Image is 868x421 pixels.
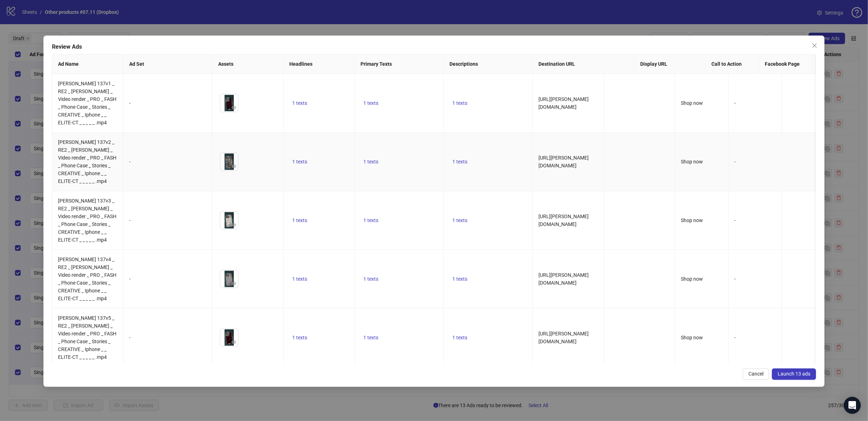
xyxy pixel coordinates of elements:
span: 1 texts [363,335,378,340]
div: Review Ads [52,43,816,51]
th: Descriptions [444,54,533,74]
span: 1 texts [363,217,378,223]
button: 1 texts [289,99,310,107]
span: eye [231,281,236,286]
span: Cancel [748,371,763,377]
span: 1 texts [292,276,307,282]
span: eye [231,105,236,110]
button: 1 texts [361,99,381,107]
div: - [129,334,206,341]
span: close [812,43,817,48]
div: - [129,275,206,283]
button: 1 texts [289,157,310,166]
button: Close [809,40,820,51]
span: Shop now [681,335,703,340]
div: - [129,99,206,107]
img: Asset 1 [220,270,238,288]
div: - [734,275,776,283]
th: Primary Texts [355,54,444,74]
span: [URL][PERSON_NAME][DOMAIN_NAME] [538,331,589,344]
span: 1 texts [452,276,467,282]
img: Asset 1 [220,153,238,171]
span: 1 texts [452,217,467,223]
span: eye [231,340,236,345]
span: [PERSON_NAME] 137v5 _ RE2 _ [PERSON_NAME] _ Video render _ PRO _ FASH _ Phone Case _ Stories _ CR... [58,315,116,360]
span: Shop now [681,159,703,164]
span: 1 texts [292,159,307,164]
button: 1 texts [361,216,381,225]
span: Launch 13 ads [778,371,810,377]
span: [URL][PERSON_NAME][DOMAIN_NAME] [538,155,589,168]
button: 1 texts [289,275,310,283]
div: Open Intercom Messenger [844,397,861,414]
button: Preview [230,103,238,112]
span: 1 texts [292,100,307,106]
button: Launch 13 ads [772,368,816,380]
button: 1 texts [289,216,310,225]
span: 1 texts [292,335,307,340]
img: Asset 1 [220,94,238,112]
span: [URL][PERSON_NAME][DOMAIN_NAME] [538,96,589,110]
th: Facebook Page [759,54,812,74]
th: Ad Set [123,54,212,74]
span: Shop now [681,276,703,282]
span: [PERSON_NAME] 137v4 _ RE2 _ [PERSON_NAME] _ Video render _ PRO _ FASH _ Phone Case _ Stories _ CR... [58,257,116,301]
span: [URL][PERSON_NAME][DOMAIN_NAME] [538,272,589,286]
span: Shop now [681,100,703,106]
button: Preview [230,221,238,229]
button: 1 texts [361,333,381,342]
div: - [734,158,776,166]
th: Destination URL [533,54,635,74]
span: 1 texts [363,159,378,164]
button: 1 texts [449,157,470,166]
button: 1 texts [449,275,470,283]
div: - [129,158,206,166]
span: eye [231,164,236,169]
span: [PERSON_NAME] 137v1 _ RE2 _ [PERSON_NAME] _ Video render _ PRO _ FASH _ Phone Case _ Stories _ CR... [58,81,116,125]
div: - [734,99,776,107]
div: - [129,216,206,224]
span: eye [231,222,236,227]
button: Preview [230,162,238,171]
span: 1 texts [452,100,467,106]
img: Asset 1 [220,211,238,229]
th: Ad Name [52,54,123,74]
button: Cancel [743,368,769,380]
span: [PERSON_NAME] 137v3 _ RE2 _ [PERSON_NAME] _ Video render _ PRO _ FASH _ Phone Case _ Stories _ CR... [58,198,116,243]
button: 1 texts [449,216,470,225]
span: 1 texts [363,276,378,282]
span: [URL][PERSON_NAME][DOMAIN_NAME] [538,214,589,227]
button: 1 texts [289,333,310,342]
span: 1 texts [292,217,307,223]
th: Assets [212,54,284,74]
button: Preview [230,338,238,346]
span: [PERSON_NAME] 137v2 _ RE2 _ [PERSON_NAME] _ Video render _ PRO _ FASH _ Phone Case _ Stories _ CR... [58,139,116,184]
div: - [734,334,776,341]
button: 1 texts [361,275,381,283]
span: Shop now [681,217,703,223]
button: 1 texts [361,157,381,166]
button: 1 texts [449,99,470,107]
span: 1 texts [363,100,378,106]
button: Preview [230,279,238,288]
div: - [734,216,776,224]
span: 1 texts [452,159,467,164]
th: Display URL [635,54,706,74]
span: 1 texts [452,335,467,340]
img: Asset 1 [220,329,238,346]
th: Headlines [284,54,355,74]
th: Call to Action [706,54,759,74]
button: 1 texts [449,333,470,342]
